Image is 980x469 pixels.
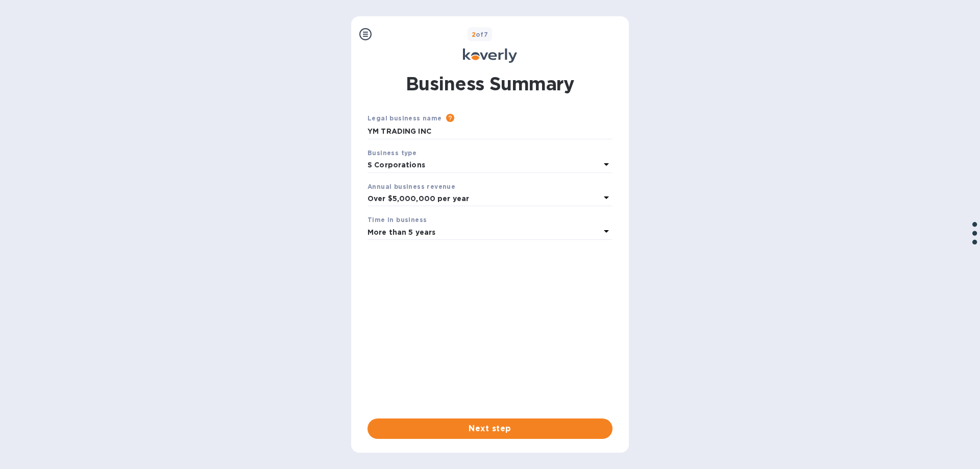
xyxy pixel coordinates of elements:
[376,423,604,435] span: Next step
[406,71,574,96] h1: Business Summary
[367,216,427,224] b: Time in business
[367,124,612,139] input: Enter legal business name
[367,149,416,157] b: Business type
[367,114,442,122] b: Legal business name
[367,228,435,236] b: More than 5 years
[367,194,469,203] b: Over $5,000,000 per year
[367,161,425,169] b: S Corporations
[472,31,488,38] b: of 7
[367,418,612,439] button: Next step
[367,183,455,190] b: Annual business revenue
[472,31,476,38] span: 2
